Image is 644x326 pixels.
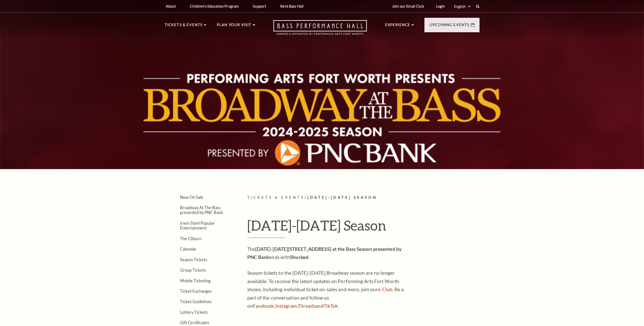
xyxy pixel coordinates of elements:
a: Group Tickets [180,268,206,272]
a: Calendar [180,247,196,251]
p: / [247,194,480,201]
span: . [338,303,339,309]
span: [DATE]-[DATE] Season [307,195,377,200]
span: Season tickets to the [DATE]-[DATE] Broadway season are no longer available. To receive the lates... [247,270,399,292]
a: Season Tickets [180,257,207,262]
a: Gift Certificates [180,320,209,325]
a: Ticket Exchanges [180,289,212,294]
span: Tickets & Events [247,195,305,200]
strong: [DATE]-[DATE][STREET_ADDRESS] at the Bass Season presented by PNC Bank [247,246,402,260]
p: Experience [385,22,410,31]
h1: [DATE]-[DATE] Season [247,217,480,238]
a: The Cliburn [180,236,201,241]
p: Support [253,4,266,8]
a: Instagram [275,303,297,309]
a: e-Club [378,286,393,292]
a: Broadway At The Bass presented by PNC Bank [180,205,223,215]
p: The ends with . [247,245,412,261]
p: Upcoming Events [430,22,470,31]
a: Lottery Tickets [180,310,208,315]
p: Children's Education Program [190,4,239,8]
select: Select: [453,4,471,9]
a: TikTok [324,303,338,309]
p: Plan Your Visit [217,22,252,31]
p: Rent Bass Hall [280,4,304,8]
p: . Be a part of the conversation and follow us on , , and [247,269,412,310]
a: Irwin Steel Popular Entertainment [180,221,215,230]
strong: Shucked [290,254,308,260]
a: Now On Sale [180,195,203,200]
a: Facebook [253,303,274,309]
a: Mobile Ticketing [180,278,210,283]
a: Ticket Guidelines [180,299,212,304]
a: Threads [298,303,316,309]
p: About [166,4,176,8]
p: Tickets & Events [165,22,203,31]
